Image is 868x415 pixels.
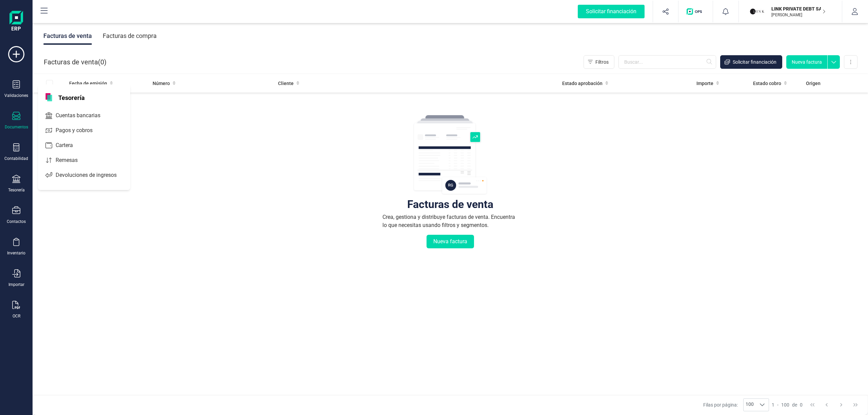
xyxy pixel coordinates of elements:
div: Facturas de venta [407,201,493,208]
span: 100 [744,399,756,411]
div: Contabilidad [4,156,28,161]
button: Next Page [835,398,848,411]
span: Importe [696,80,713,87]
img: img-empty-table.svg [413,114,488,195]
div: Facturas de venta ( ) [44,55,106,69]
span: 0 [100,57,104,67]
span: 1 [772,401,774,408]
button: Solicitar financiación [720,55,782,69]
span: Cliente [278,80,294,87]
span: Cartera [53,141,85,149]
span: Cuentas bancarias [53,111,113,120]
button: Nueva factura [786,55,827,69]
span: Devoluciones de ingresos [53,171,129,179]
span: Fecha de emisión [69,80,107,87]
span: Remesas [53,156,90,164]
span: Pagos y cobros [53,126,105,134]
button: Last Page [849,398,862,411]
span: Tesorería [54,93,89,101]
span: 0 [800,401,803,408]
div: Facturas de compra [103,27,157,45]
div: - [772,401,803,408]
span: Filtros [595,59,609,65]
div: Inventario [7,250,25,256]
p: [PERSON_NAME] [771,12,826,18]
div: Filas por página: [703,398,769,411]
button: Nueva factura [427,235,474,248]
span: de [792,401,797,408]
div: Solicitar financiación [578,5,645,18]
button: LILINK PRIVATE DEBT SA[PERSON_NAME] [747,1,834,22]
span: Solicitar financiación [733,59,776,65]
input: Buscar... [618,55,716,69]
span: Estado cobro [753,80,781,87]
div: Contactos [7,219,26,224]
div: Tesorería [8,187,25,193]
img: LI [750,4,765,19]
div: OCR [13,313,20,319]
span: Estado aprobación [562,80,603,87]
div: Crea, gestiona y distribuye facturas de venta. Encuentra lo que necesitas usando filtros y segmen... [382,213,518,229]
button: Filtros [584,55,614,69]
img: Logo Finanedi [9,11,23,33]
p: LINK PRIVATE DEBT SA [771,5,826,12]
img: Logo de OPS [687,8,705,15]
span: Origen [806,80,821,87]
span: Número [153,80,170,87]
div: Documentos [5,124,28,130]
button: Previous Page [820,398,833,411]
button: Logo de OPS [683,1,709,22]
span: 100 [781,401,789,408]
div: Importar [8,282,24,287]
div: Facturas de venta [43,27,92,45]
div: Validaciones [4,93,28,98]
button: First Page [806,398,819,411]
button: Solicitar financiación [570,1,653,22]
